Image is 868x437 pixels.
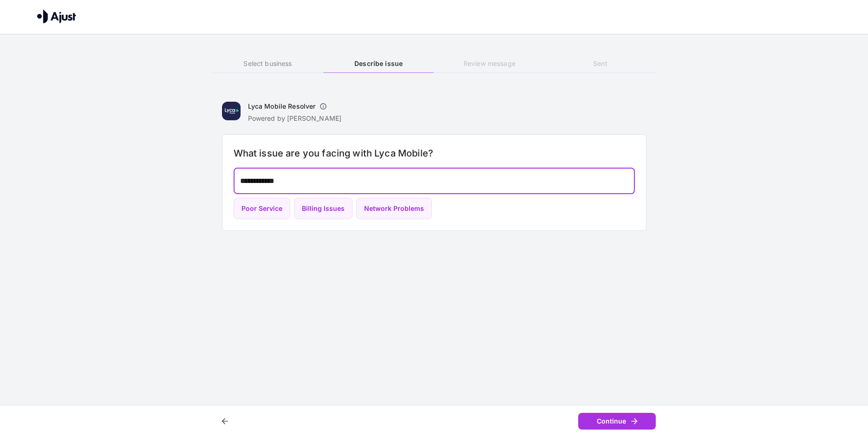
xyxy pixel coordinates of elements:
[248,102,316,111] h6: Lyca Mobile Resolver
[234,198,290,220] button: Poor Service
[37,9,76,23] img: Ajust
[356,198,432,220] button: Network Problems
[323,59,434,69] h6: Describe issue
[234,146,635,161] h6: What issue are you facing with Lyca Mobile?
[248,114,342,123] p: Powered by [PERSON_NAME]
[434,59,545,69] h6: Review message
[578,413,656,430] button: Continue
[222,102,241,120] img: Lyca Mobile
[213,59,323,69] h6: Select business
[545,59,655,69] h6: Sent
[294,198,352,220] button: Billing Issues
